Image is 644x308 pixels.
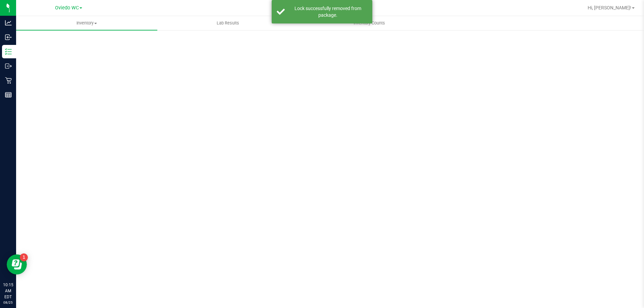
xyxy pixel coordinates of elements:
[3,300,13,305] p: 08/25
[5,63,12,69] inline-svg: Outbound
[20,253,28,261] iframe: Resource center unread badge
[588,5,631,10] span: Hi, [PERSON_NAME]!
[3,282,13,300] p: 10:15 AM EDT
[288,5,367,18] div: Lock successfully removed from package.
[5,77,12,84] inline-svg: Retail
[16,20,157,26] span: Inventory
[5,48,12,55] inline-svg: Inventory
[55,5,79,11] span: Oviedo WC
[5,91,12,98] inline-svg: Reports
[208,20,248,26] span: Lab Results
[7,254,27,274] iframe: Resource center
[16,16,157,30] a: Inventory
[157,16,299,30] a: Lab Results
[5,34,12,41] inline-svg: Inbound
[5,19,12,26] inline-svg: Analytics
